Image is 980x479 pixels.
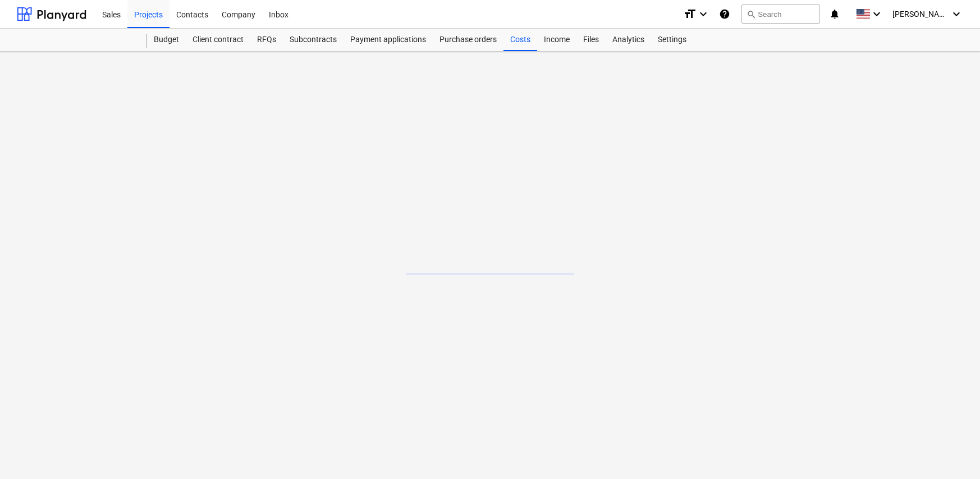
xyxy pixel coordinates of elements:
a: Analytics [606,29,651,51]
a: Payment applications [344,29,433,51]
a: Purchase orders [433,29,503,51]
a: Client contract [186,29,250,51]
a: Files [576,29,606,51]
a: Costs [503,29,537,51]
a: Budget [147,29,186,51]
a: Settings [651,29,693,51]
a: Income [537,29,576,51]
a: Subcontracts [283,29,344,51]
a: RFQs [250,29,283,51]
